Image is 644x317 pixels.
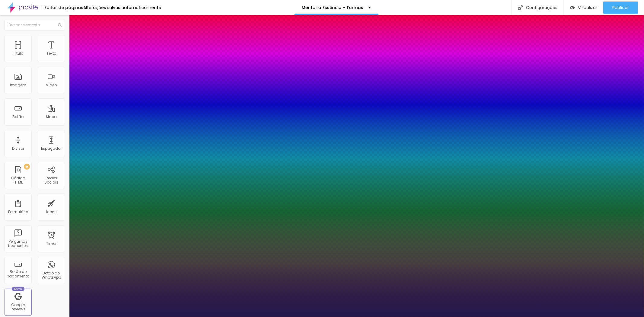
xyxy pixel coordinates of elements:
[13,51,23,56] div: Título
[13,115,24,119] div: Botão
[578,5,597,10] span: Visualizar
[603,2,638,14] button: Publicar
[5,20,65,30] input: Buscar elemento
[39,271,63,280] div: Botão do WhatsApp
[46,242,56,246] div: Timer
[83,5,161,10] div: Alterações salvas automaticamente
[46,210,57,214] div: Ícone
[12,146,24,151] div: Divisor
[46,51,56,56] div: Texto
[58,23,62,27] img: Icone
[6,270,30,278] div: Botão de pagamento
[46,115,57,119] div: Mapa
[12,287,25,291] div: Novo
[46,83,57,87] div: Vídeo
[10,83,26,87] div: Imagem
[612,5,629,10] span: Publicar
[518,5,523,10] img: Icone
[39,176,63,185] div: Redes Sociais
[8,210,28,214] div: Formulário
[302,5,364,10] p: Mentoria Essência - Turmas
[6,239,30,248] div: Perguntas frequentes
[6,176,30,185] div: Código HTML
[41,146,62,151] div: Espaçador
[41,5,83,10] div: Editor de páginas
[570,5,575,10] img: view-1.svg
[564,2,603,14] button: Visualizar
[6,303,30,312] div: Google Reviews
